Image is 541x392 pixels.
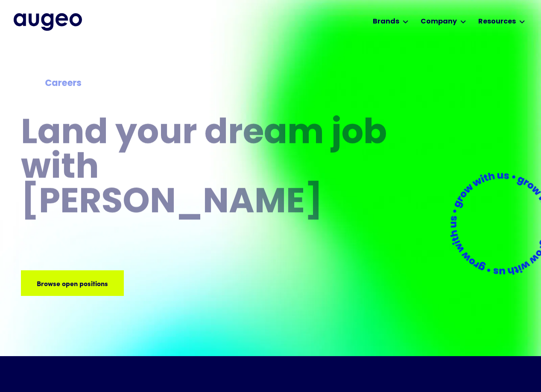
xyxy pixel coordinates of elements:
div: Resources [478,17,516,27]
a: home [14,13,82,30]
div: Company [421,17,457,27]
div: Brands [373,17,399,27]
strong: Careers [45,79,81,88]
a: Browse open positions [21,270,124,296]
img: Augeo's full logo in midnight blue. [14,13,82,30]
h1: Land your dream job﻿ with [PERSON_NAME] [21,117,390,221]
